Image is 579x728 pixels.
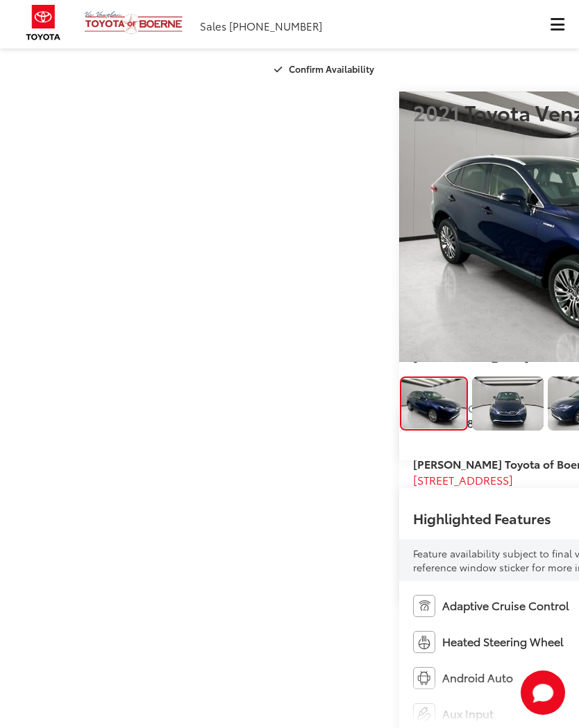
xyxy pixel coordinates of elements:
span: 2021 [413,97,460,127]
img: Heated Steering Wheel [413,631,435,653]
img: 2021 Toyota Venza XLE [471,376,544,431]
button: Confirm Availability [267,57,385,81]
a: Expand Photo 0 [400,376,468,431]
img: Vic Vaughan Toyota of Boerne [84,10,183,35]
img: Adaptive Cruise Control [413,595,435,617]
span: Sales [200,18,226,33]
svg: Start Chat [521,670,565,715]
span: Confirm Availability [289,62,374,75]
span: Adaptive Cruise Control [442,598,569,614]
button: Toggle Chat Window [521,670,565,715]
h2: Highlighted Features [413,510,551,526]
a: Expand Photo 1 [472,376,543,431]
img: Android Auto [413,667,435,689]
img: 2021 Toyota Venza XLE [401,379,467,428]
span: Heated Steering Wheel [442,634,564,650]
span: [PHONE_NUMBER] [229,18,322,33]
